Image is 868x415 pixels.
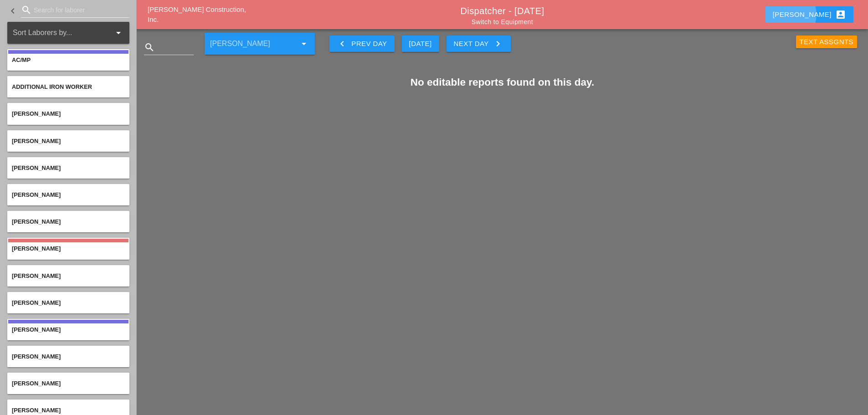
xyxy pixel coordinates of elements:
[137,53,868,112] h2: No editable reports found on this day.
[402,36,439,52] button: [DATE]
[34,3,117,17] input: Search for laborer
[12,110,61,117] span: [PERSON_NAME]
[21,5,32,15] i: search
[12,164,61,171] span: [PERSON_NAME]
[337,38,348,49] i: keyboard_arrow_left
[298,38,309,49] i: arrow_drop_down
[12,299,61,306] span: [PERSON_NAME]
[148,5,246,24] a: [PERSON_NAME] Construction, Inc.
[12,272,61,279] span: [PERSON_NAME]
[12,380,61,387] span: [PERSON_NAME]
[12,191,61,198] span: [PERSON_NAME]
[835,9,846,20] i: account_box
[144,42,155,53] i: search
[7,5,18,16] i: keyboard_arrow_left
[12,326,61,333] span: [PERSON_NAME]
[12,353,61,360] span: [PERSON_NAME]
[113,27,124,38] i: arrow_drop_down
[337,38,387,49] div: Prev Day
[493,38,503,49] i: keyboard_arrow_right
[12,245,61,252] span: [PERSON_NAME]
[796,36,858,48] button: Text Assgnts
[12,218,61,225] span: [PERSON_NAME]
[12,407,61,414] span: [PERSON_NAME]
[765,6,853,23] button: [PERSON_NAME]
[800,37,854,47] div: Text Assgnts
[472,18,533,26] a: Switch to Equipment
[447,36,511,52] button: Next Day
[454,38,503,49] div: Next Day
[12,56,31,63] span: AC/MP
[461,6,544,16] a: Dispatcher - [DATE]
[12,138,61,144] span: [PERSON_NAME]
[329,36,394,52] button: Prev Day
[409,39,432,49] div: [DATE]
[12,83,92,90] span: Additional Iron Worker
[773,9,846,20] div: [PERSON_NAME]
